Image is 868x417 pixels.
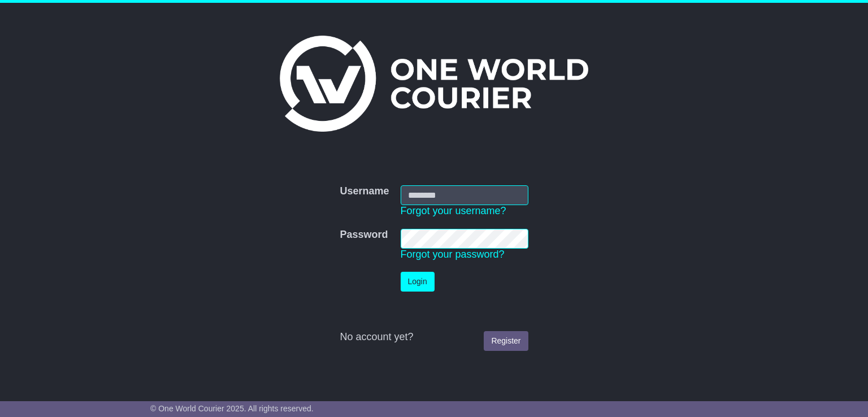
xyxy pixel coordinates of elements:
[340,229,388,241] label: Password
[340,185,389,198] label: Username
[340,331,528,344] div: No account yet?
[280,36,588,132] img: One World
[401,205,506,216] a: Forgot your username?
[401,272,435,292] button: Login
[484,331,528,351] a: Register
[401,249,505,260] a: Forgot your password?
[150,404,314,413] span: © One World Courier 2025. All rights reserved.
